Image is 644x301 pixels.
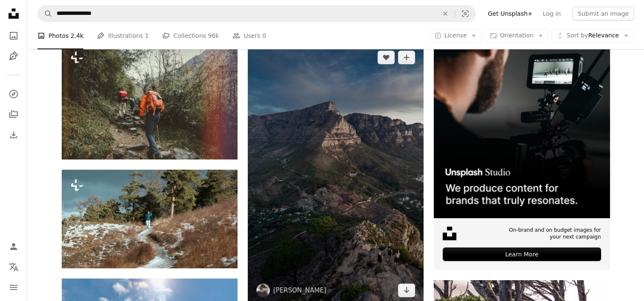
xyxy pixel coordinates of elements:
[5,5,22,24] a: Home — Unsplash
[434,42,610,218] img: file-1715652217532-464736461acbimage
[398,51,415,64] button: Add to Collection
[572,7,634,20] button: Submit an image
[434,42,610,270] a: On-brand and on budget images for your next campaignLearn More
[5,279,22,296] button: Menu
[5,27,22,44] a: Photos
[436,6,455,22] button: Clear
[552,29,634,43] button: Sort byRelevance
[567,32,588,39] span: Sort by
[97,22,149,49] a: Illustrations 1
[5,85,22,102] a: Explore
[273,286,326,295] a: [PERSON_NAME]
[5,258,22,275] button: Language
[429,29,482,43] button: License
[444,32,467,39] span: License
[5,48,22,65] a: Illustrations
[256,284,270,297] img: Go to Tiaan van Zyl's profile
[538,7,566,20] a: Log in
[5,106,22,123] a: Collections
[567,31,619,40] span: Relevance
[5,126,22,143] a: Download History
[443,227,456,240] img: file-1631678316303-ed18b8b5cb9cimage
[145,31,149,40] span: 1
[208,31,219,40] span: 96k
[504,227,601,241] span: On-brand and on budget images for your next campaign
[232,22,266,49] a: Users 0
[485,29,548,43] button: Orientation
[248,170,424,178] a: high-angle photography of mountain range
[62,215,238,222] a: A person walking up a snowy hill with trees in the background
[455,6,475,22] button: Visual search
[398,284,415,297] a: Download
[262,31,266,40] span: 0
[5,238,22,255] a: Log in / Sign up
[62,170,238,268] img: A person walking up a snowy hill with trees in the background
[378,51,395,64] button: Like
[500,32,533,39] span: Orientation
[37,5,476,22] form: Find visuals sitewide
[162,22,219,49] a: Collections 96k
[38,6,52,22] button: Search Unsplash
[62,42,238,159] img: Retro style photo of group of mountain trekkers on Himalayan forest.
[62,97,238,104] a: Retro style photo of group of mountain trekkers on Himalayan forest.
[443,247,601,261] div: Learn More
[483,7,538,20] a: Get Unsplash+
